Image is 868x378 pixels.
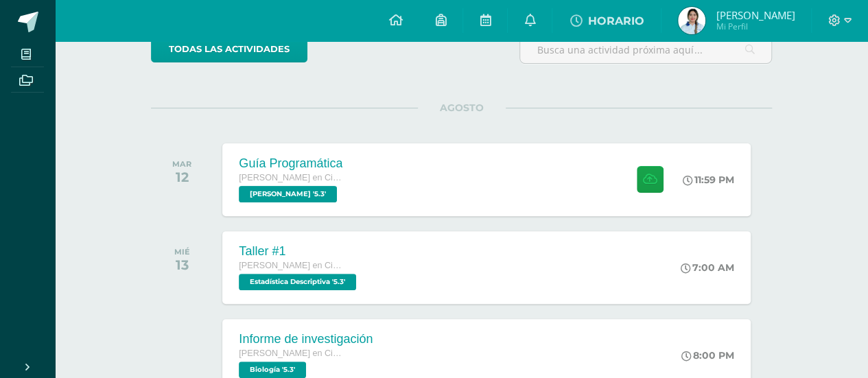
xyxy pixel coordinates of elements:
[678,7,705,34] img: 7fcd83b8b6ecf89edfcbadf28cd3f00e.png
[239,244,360,259] div: Taller #1
[587,14,644,27] span: HORARIO
[239,362,306,378] span: Biología '5.3'
[239,156,342,171] div: Guía Programática
[239,349,342,358] span: [PERSON_NAME] en Ciencias y Letras
[239,261,342,270] span: [PERSON_NAME] en Ciencias y Letras
[683,174,734,186] div: 11:59 PM
[172,169,191,185] div: 12
[520,36,771,63] input: Busca una actividad próxima aquí...
[174,257,190,273] div: 13
[418,102,506,114] span: AGOSTO
[172,159,191,169] div: MAR
[681,349,734,362] div: 8:00 PM
[239,332,373,346] div: Informe de investigación
[239,186,337,202] span: PEREL '5.3'
[151,36,307,62] a: todas las Actividades
[681,261,734,274] div: 7:00 AM
[716,8,795,22] span: [PERSON_NAME]
[174,247,190,257] div: MIÉ
[716,21,795,32] span: Mi Perfil
[239,173,342,182] span: [PERSON_NAME] en Ciencias y Letras
[239,274,356,290] span: Estadística Descriptiva '5.3'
